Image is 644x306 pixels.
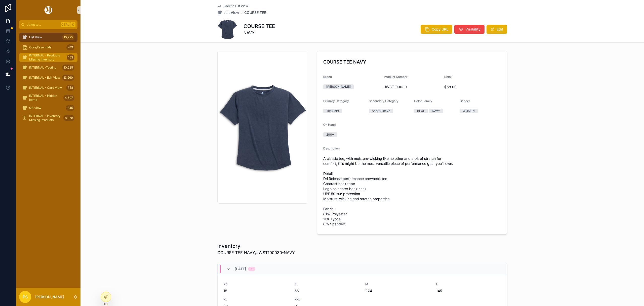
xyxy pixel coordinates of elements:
span: 145 [436,288,501,293]
div: 153 [67,54,74,60]
span: 224 [365,288,430,293]
a: Core/Essentials419 [19,43,77,52]
span: XL [224,297,289,301]
span: Copy URL [432,27,448,32]
span: INTERNAL - Hidden Items [29,94,61,102]
span: Visibility [465,27,480,32]
div: 419 [66,44,74,50]
div: 8,078 [63,115,74,121]
span: A classic tee, with moisture-wicking like no other and a bit of stretch for comfort, this might b... [323,156,501,227]
span: Core/Essentials [29,45,51,49]
div: 245 [66,105,74,111]
span: Gender [460,99,470,103]
div: WOMEN [463,109,475,113]
span: Jump to... [27,23,59,27]
div: Tee Shirt [326,109,339,113]
span: QA View [29,106,41,110]
img: JWST100030-NAVY.jpg [218,71,308,184]
span: Brand [323,75,332,79]
a: INTERNAL - Products Missing Inventory153 [19,53,77,62]
span: Color Family [414,99,432,103]
span: Product Number [384,75,408,79]
span: Description [323,146,340,150]
a: QA View245 [19,103,77,112]
a: COURSE TEE [244,10,266,15]
h1: COURSE TEE [244,23,275,30]
div: 10,225 [62,34,74,40]
span: S [295,282,359,286]
span: M [365,282,430,286]
div: 10,225 [62,65,74,71]
span: INTERNAL - Edit View [29,76,60,80]
span: [DATE] [235,266,246,271]
span: List View [29,35,42,39]
span: Back to List View [223,4,248,8]
span: INTERNAL - Products Missing Inventory [29,53,65,62]
div: Short Sleeve [372,109,390,113]
span: COURSE TEE NAVY/JWST100030-NAVY [217,250,295,256]
h1: Inventory [217,242,295,250]
span: Secondary Category [369,99,398,103]
span: XXL [295,297,359,301]
span: XS [224,282,289,286]
div: 13,960 [62,75,74,81]
h4: COURSE TEE NAVY [323,58,501,65]
a: List View10,225 [19,33,77,42]
div: 758 [66,85,74,91]
div: 200+ [326,132,334,137]
a: INTERNAL - Card View758 [19,83,77,92]
a: INTERNAL -Testing10,225 [19,63,77,72]
a: List View [217,10,239,15]
span: JWST100030 [384,84,440,89]
span: L [436,282,501,286]
span: INTERNAL -Testing [29,66,56,70]
span: List View [223,10,239,15]
span: 56 [295,288,359,293]
div: [PERSON_NAME] [326,84,351,89]
div: scrollable content [16,29,80,129]
span: INTERNAL - Card View [29,86,62,90]
p: [PERSON_NAME] [35,294,64,299]
img: App logo [44,6,53,14]
span: K [71,23,75,27]
span: Ctrl [61,22,70,27]
span: NAVY [244,30,275,36]
span: On Hand [323,123,336,127]
a: INTERNAL - Inventory Missing Products8,078 [19,113,77,123]
button: Visibility [454,25,485,34]
span: $68.00 [444,84,501,89]
div: 1 [251,267,252,271]
button: Edit [487,25,507,34]
div: 4,597 [63,95,74,101]
button: Jump to...CtrlK [19,20,77,29]
span: Retail [444,75,452,79]
div: BLUE [417,109,425,113]
a: INTERNAL - Hidden Items4,597 [19,93,77,102]
span: Primary Category [323,99,349,103]
div: NAVY [432,109,440,113]
span: INTERNAL - Inventory Missing Products [29,114,61,122]
a: Back to List View [217,4,248,8]
span: PS [23,294,28,300]
button: Copy URL [421,25,452,34]
a: INTERNAL - Edit View13,960 [19,73,77,82]
span: 15 [224,288,289,293]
